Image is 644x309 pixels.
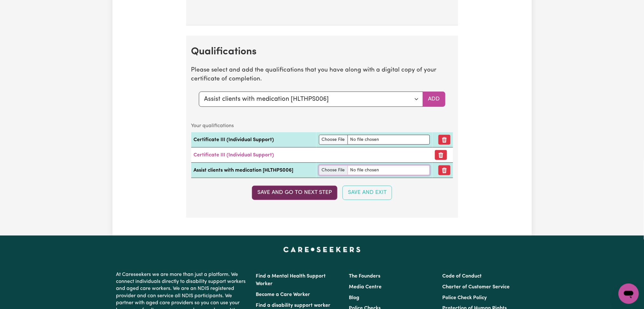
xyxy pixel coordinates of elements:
[191,132,316,148] td: Certificate III (Individual Support)
[438,165,451,175] button: Remove qualification
[442,274,482,279] a: Code of Conduct
[191,120,453,132] caption: Your qualifications
[435,150,447,160] button: Remove certificate
[191,163,316,178] td: Assist clients with medication [HLTHPS006]
[442,285,510,290] a: Charter of Customer Service
[194,153,274,158] a: Certificate III (Individual Support)
[191,66,453,84] p: Please select and add the qualifications that you have along with a digital copy of your certific...
[349,295,360,300] a: Blog
[342,186,392,200] button: Save and Exit
[191,46,453,58] h2: Qualifications
[619,284,639,304] iframe: Button to launch messaging window
[349,274,381,279] a: The Founders
[283,247,361,252] a: Careseekers home page
[256,292,310,297] a: Become a Care Worker
[423,92,445,107] button: Add selected qualification
[442,295,487,300] a: Police Check Policy
[438,135,451,145] button: Remove qualification
[256,274,326,286] a: Find a Mental Health Support Worker
[256,303,331,308] a: Find a disability support worker
[252,186,337,200] button: Save and go to next step
[349,285,382,290] a: Media Centre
